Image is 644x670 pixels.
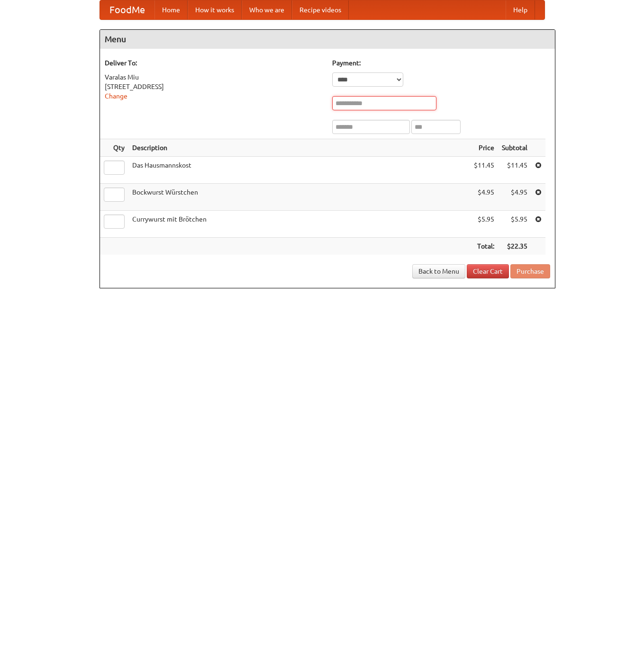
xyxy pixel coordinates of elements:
[292,0,349,19] a: Recipe videos
[412,264,465,278] a: Back to Menu
[498,238,531,255] th: $22.35
[105,72,323,82] div: Varalas Miu
[506,0,535,19] a: Help
[105,92,127,100] a: Change
[128,211,470,238] td: Currywurst mit Brötchen
[470,184,498,211] td: $4.95
[100,30,555,49] h4: Menu
[128,139,470,157] th: Description
[467,264,509,278] a: Clear Cart
[100,139,128,157] th: Qty
[470,157,498,184] td: $11.45
[128,157,470,184] td: Das Hausmannskost
[498,211,531,238] td: $5.95
[242,0,292,19] a: Who we are
[498,139,531,157] th: Subtotal
[128,184,470,211] td: Bockwurst Würstchen
[188,0,242,19] a: How it works
[498,184,531,211] td: $4.95
[470,139,498,157] th: Price
[105,82,323,91] div: [STREET_ADDRESS]
[100,0,154,19] a: FoodMe
[332,58,550,68] h5: Payment:
[470,211,498,238] td: $5.95
[510,264,550,278] button: Purchase
[470,238,498,255] th: Total:
[498,157,531,184] td: $11.45
[105,58,323,68] h5: Deliver To:
[154,0,188,19] a: Home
